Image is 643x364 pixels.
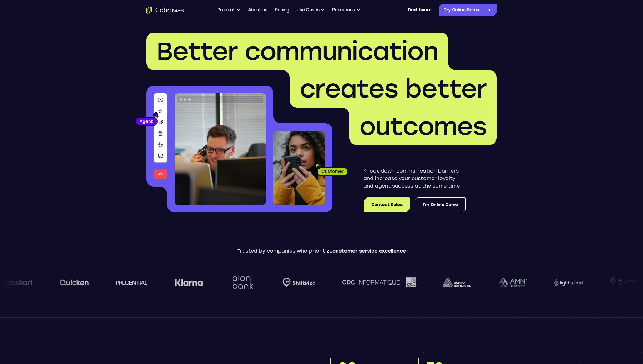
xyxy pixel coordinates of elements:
[275,4,289,16] a: Pricing
[300,74,487,104] span: creates better
[296,4,325,16] button: Use Cases
[415,197,466,212] a: Try Online Demo
[156,36,438,66] span: Better communication
[116,280,148,285] img: prudential
[146,6,184,14] a: Go to the home page
[364,197,410,212] a: Contact Sales
[332,4,360,16] button: Resources
[554,279,583,286] img: Lightspeed
[332,248,406,254] span: customer service excellence
[230,270,256,295] img: Aion Bank
[359,111,487,141] span: outcomes
[342,277,416,287] img: CDC Informatique
[499,278,527,287] img: AMN Healthcare
[175,93,266,205] img: A customer support agent talking on the phone
[439,4,497,16] a: Try Online Demo
[217,4,240,16] button: Product
[443,278,471,287] img: avery-dennison
[273,131,325,205] img: A customer holding their phone
[408,4,431,16] a: Dashboard
[363,167,466,190] p: Knock down communication barriers and increase your customer loyalty and agent success at the sam...
[283,278,315,287] img: Shiftmed
[175,279,203,286] img: Klarna
[248,4,267,16] a: About us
